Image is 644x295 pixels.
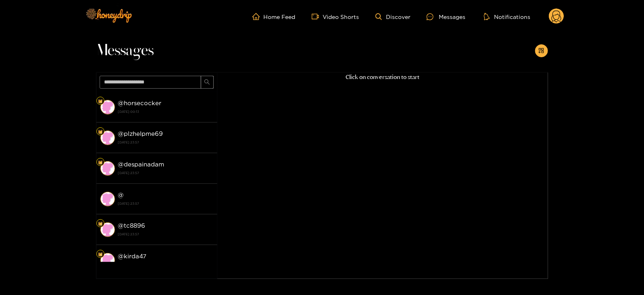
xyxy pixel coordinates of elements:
img: conversation [100,192,115,206]
img: conversation [100,100,115,114]
img: Fan Level [98,221,103,226]
a: Discover [375,13,411,20]
span: home [252,13,264,20]
strong: @ kirda47 [118,253,147,260]
span: video-camera [312,13,323,20]
img: conversation [100,253,115,268]
strong: @ tc8896 [118,222,146,229]
strong: [DATE] 00:13 [118,108,213,115]
span: appstore-add [538,48,544,54]
strong: [DATE] 23:57 [118,261,213,268]
img: Fan Level [98,99,103,104]
button: Notifications [481,12,533,21]
img: Fan Level [98,129,103,134]
a: Home Feed [252,13,296,20]
div: Messages [427,12,465,21]
strong: [DATE] 23:57 [118,200,213,207]
strong: [DATE] 23:57 [118,231,213,238]
strong: @ [118,191,124,198]
strong: @ plzhelpme69 [118,130,163,137]
strong: @ despainadam [118,161,165,168]
button: search [201,76,214,89]
span: search [204,79,210,86]
img: Fan Level [98,160,103,165]
strong: [DATE] 23:57 [118,139,213,146]
button: appstore-add [535,44,548,57]
p: Click on conversation to start [217,73,548,82]
a: Video Shorts [312,13,359,20]
img: conversation [100,222,115,237]
img: conversation [100,161,115,176]
span: Messages [96,41,154,60]
strong: @ horsecocker [118,100,162,106]
img: conversation [100,131,115,145]
strong: [DATE] 23:57 [118,169,213,177]
img: Fan Level [98,252,103,257]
